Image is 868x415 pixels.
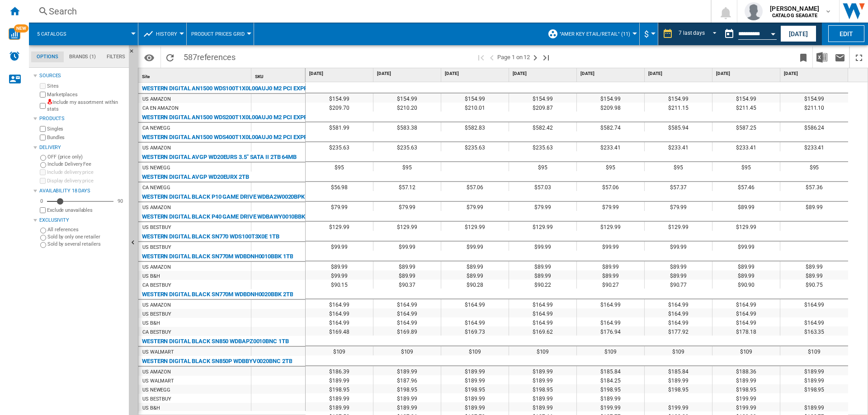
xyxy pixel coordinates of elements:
div: $89.99 [306,261,373,270]
label: Sold by several retailers [47,241,125,247]
button: History [156,23,182,45]
input: Sites [40,83,46,89]
label: Display delivery price [47,177,125,184]
b: CATALOG SEAGATE [772,13,817,19]
div: US NEWEGG [142,386,170,395]
div: $198.95 [509,384,576,393]
div: $109 [712,346,780,355]
div: $57.46 [712,182,780,191]
label: Sites [47,83,125,89]
md-slider: Availability [47,197,113,206]
div: $154.99 [509,93,576,103]
label: All references [47,226,125,233]
label: OFF (price only) [47,154,125,160]
div: $90.37 [373,280,441,289]
div: $199.99 [712,393,780,402]
div: $209.70 [306,103,373,112]
input: All references [40,228,46,233]
span: Page 1 on 12 [497,47,530,68]
div: $211.15 [645,103,712,112]
div: $164.99 [441,317,509,326]
div: $184.25 [577,375,644,384]
div: $189.99 [441,375,509,384]
div: $79.99 [577,202,644,211]
span: [DATE] [580,70,642,77]
div: CA BESTBUY [142,281,171,290]
div: $198.95 [373,384,441,393]
span: 5 catalogs [37,31,66,37]
div: $99.99 [577,242,644,251]
div: $89.99 [780,202,848,211]
div: $154.99 [712,93,780,103]
div: $186.39 [306,366,373,375]
div: $582.83 [441,122,509,131]
button: First page [476,47,486,68]
md-menu: Currency [640,23,658,45]
div: $198.95 [577,384,644,393]
img: profile.jpg [745,2,763,20]
div: $198.95 [780,384,848,393]
div: $89.99 [441,261,509,270]
div: WESTERN DIGITAL BLACK P40 GAME DRIVE WDBAWY0010BBK 1TB [142,211,306,222]
div: CA EN AMAZON [142,104,179,113]
div: 5 catalogs [33,23,133,45]
div: $169.62 [509,326,576,336]
div: $95 [712,162,780,171]
div: Products [39,115,125,122]
div: $89.99 [712,261,780,270]
div: $189.99 [306,375,373,384]
div: $164.99 [373,299,441,308]
button: md-calendar [720,25,738,43]
div: $189.99 [645,375,712,384]
div: $57.06 [577,182,644,191]
div: $583.38 [373,122,441,131]
div: $90.15 [306,280,373,289]
div: $164.99 [780,317,848,326]
div: Availability 18 Days [39,187,125,195]
div: $164.99 [712,317,780,326]
div: WESTERN DIGITAL BLACK P10 GAME DRIVE WDBA2W0020BPK PINK 2TB [142,191,306,202]
span: [DATE] [513,70,575,77]
img: mysite-not-bg-18x18.png [47,99,52,104]
div: $582.74 [577,122,644,131]
div: $235.63 [373,142,441,151]
span: [DATE] [445,70,507,77]
div: History [143,23,182,45]
div: $164.99 [645,308,712,317]
div: "AMER Key etail/retail" (11) [547,23,635,45]
div: $90.28 [441,280,509,289]
div: $89.99 [780,270,848,280]
div: WESTERN DIGITAL AN1500 WDS400T1X0L00AUJ0 M2 PCI EXPRESS 4TB [142,132,306,143]
div: $129.99 [441,222,509,231]
button: $ [644,23,653,45]
div: $189.99 [780,366,848,375]
div: US WALMART [142,348,174,357]
div: $198.95 [441,384,509,393]
input: Include my assortment within stats [40,100,46,112]
div: $89.99 [441,270,509,280]
div: $95 [780,162,848,171]
div: $189.99 [373,366,441,375]
div: $233.41 [780,142,848,151]
div: $235.63 [441,142,509,151]
div: WESTERN DIGITAL BLACK SN850 WDBAPZ0010BNC 1TB [142,336,289,347]
div: US AMAZON [142,95,171,104]
img: alerts-logo.svg [9,51,20,61]
button: Last page [541,47,552,68]
div: Delivery [39,144,125,151]
div: $89.99 [509,261,576,270]
div: $164.99 [509,308,576,317]
div: US AMAZON [142,368,171,377]
div: $163.35 [780,326,848,336]
div: $99.99 [509,242,576,251]
div: $89.99 [373,261,441,270]
button: 5 catalogs [37,23,75,45]
div: This report is based on a date in the past. [720,23,778,45]
div: $187.96 [373,375,441,384]
label: Marketplaces [47,91,125,98]
div: [DATE] [579,68,644,79]
div: $164.99 [780,299,848,308]
input: Include Delivery Fee [40,162,46,168]
div: $211.10 [780,103,848,112]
